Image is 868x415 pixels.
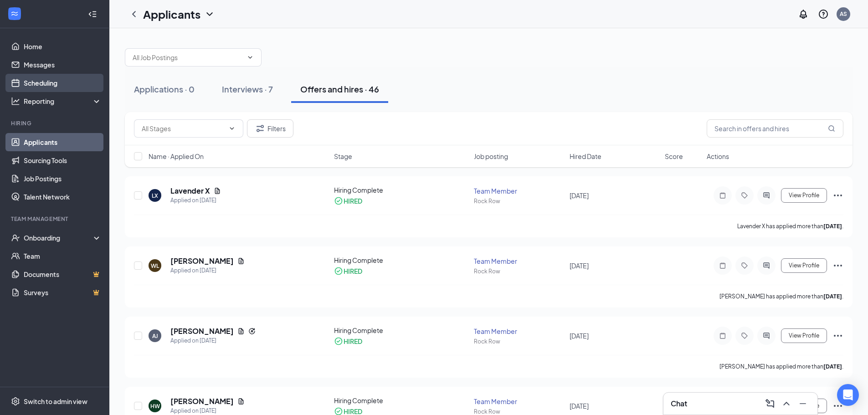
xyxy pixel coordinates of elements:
[24,233,94,242] div: Onboarding
[334,152,352,161] span: Stage
[474,186,564,195] div: Team Member
[24,74,102,92] a: Scheduling
[761,332,772,339] svg: ActiveChat
[237,398,245,405] svg: Document
[88,10,97,19] svg: Collapse
[761,262,772,269] svg: ActiveChat
[781,188,827,203] button: View Profile
[334,256,469,265] div: Hiring Complete
[761,192,772,199] svg: ActiveChat
[228,125,236,132] svg: ChevronDown
[789,262,819,269] span: View Profile
[570,152,601,161] span: Hired Date
[248,328,256,335] svg: Reapply
[781,398,792,409] svg: ChevronUp
[474,338,564,345] div: Rock Row
[152,332,158,340] div: AJ
[300,83,379,95] div: Offers and hires · 46
[11,215,100,223] div: Team Management
[823,293,842,300] b: [DATE]
[247,119,293,138] button: Filter Filters
[797,398,808,409] svg: Minimize
[24,37,102,56] a: Home
[781,328,827,343] button: View Profile
[11,233,20,242] svg: UserCheck
[789,333,819,339] span: View Profile
[143,6,200,22] h1: Applicants
[823,363,842,370] b: [DATE]
[24,188,102,206] a: Talent Network
[334,185,469,195] div: Hiring Complete
[707,119,843,138] input: Search in offers and hires
[11,97,20,106] svg: Analysis
[24,56,102,74] a: Messages
[344,337,362,346] div: HIRED
[237,257,245,265] svg: Document
[474,327,564,336] div: Team Member
[334,266,343,276] svg: CheckmarkCircle
[474,197,564,205] div: Rock Row
[717,262,728,269] svg: Note
[128,9,139,20] svg: ChevronLeft
[24,283,102,302] a: SurveysCrown
[832,190,843,201] svg: Ellipses
[214,187,221,195] svg: Document
[170,396,234,406] h5: [PERSON_NAME]
[24,97,102,106] div: Reporting
[818,9,829,20] svg: QuestionInfo
[204,9,215,20] svg: ChevronDown
[739,332,750,339] svg: Tag
[739,192,750,199] svg: Tag
[334,326,469,335] div: Hiring Complete
[150,402,160,410] div: HW
[739,262,750,269] svg: Tag
[334,337,343,346] svg: CheckmarkCircle
[796,396,810,411] button: Minimize
[765,398,776,409] svg: ComposeMessage
[255,123,266,134] svg: Filter
[823,223,842,230] b: [DATE]
[474,397,564,406] div: Team Member
[344,196,362,205] div: HIRED
[779,396,794,411] button: ChevronUp
[170,336,256,345] div: Applied on [DATE]
[837,384,859,406] div: Open Intercom Messenger
[717,192,728,199] svg: Note
[781,258,827,273] button: View Profile
[737,222,843,230] p: Lavender X has applied more than .
[717,332,728,339] svg: Note
[828,125,835,132] svg: MagnifyingGlass
[170,196,221,205] div: Applied on [DATE]
[840,10,847,18] div: AS
[151,262,159,270] div: WL
[798,9,809,20] svg: Notifications
[474,152,508,161] span: Job posting
[719,292,843,300] p: [PERSON_NAME] has applied more than .
[170,186,210,196] h5: Lavender X
[570,402,589,410] span: [DATE]
[832,330,843,341] svg: Ellipses
[707,152,729,161] span: Actions
[832,260,843,271] svg: Ellipses
[474,267,564,275] div: Rock Row
[24,265,102,283] a: DocumentsCrown
[344,266,362,276] div: HIRED
[665,152,683,161] span: Score
[133,52,243,62] input: All Job Postings
[570,332,589,340] span: [DATE]
[24,169,102,188] a: Job Postings
[789,192,819,199] span: View Profile
[222,83,273,95] div: Interviews · 7
[570,261,589,270] span: [DATE]
[24,397,87,406] div: Switch to admin view
[170,326,234,336] h5: [PERSON_NAME]
[570,191,589,200] span: [DATE]
[474,256,564,266] div: Team Member
[170,266,245,275] div: Applied on [DATE]
[170,256,234,266] h5: [PERSON_NAME]
[763,396,777,411] button: ComposeMessage
[142,123,225,133] input: All Stages
[149,152,204,161] span: Name · Applied On
[334,196,343,205] svg: CheckmarkCircle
